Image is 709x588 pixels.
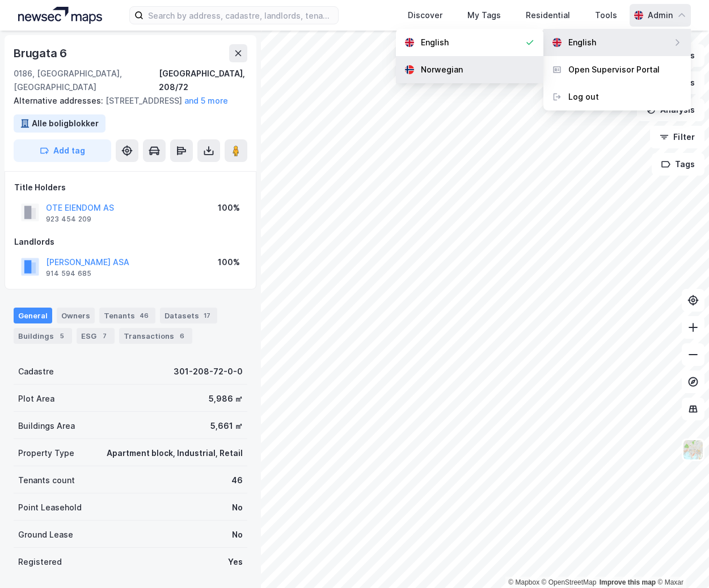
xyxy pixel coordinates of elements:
div: 5 [56,330,67,342]
div: No [232,528,243,542]
button: Tags [652,153,704,176]
div: 46 [137,310,151,321]
a: Improve this map [600,578,656,586]
img: Z [682,439,704,461]
div: 7 [99,330,110,342]
div: 5,661 ㎡ [210,419,243,433]
div: Ground Lease [18,528,73,542]
span: Alternative addresses: [14,96,105,105]
div: Tenants [99,308,155,323]
div: Transactions [119,328,192,344]
div: 100% [218,201,240,215]
div: Datasets [160,308,217,323]
img: logo.a4113a55bc3d86da70a041830d287a7e.svg [18,7,102,24]
div: Residential [526,8,570,22]
div: 0186, [GEOGRAPHIC_DATA], [GEOGRAPHIC_DATA] [14,67,159,94]
div: English [421,36,449,49]
div: Landlords [14,235,247,249]
div: 301-208-72-0-0 [174,365,243,378]
div: English [568,36,596,49]
div: 6 [176,330,188,342]
div: Title Holders [14,181,247,194]
div: [STREET_ADDRESS] [14,94,238,108]
div: Norwegian [421,63,463,76]
div: Admin [648,8,673,22]
div: Apartment block, Industrial, Retail [107,446,243,460]
div: 100% [218,255,240,269]
div: Owners [57,308,95,323]
div: Log out [568,90,599,104]
button: Add tag [14,139,111,162]
div: Discover [408,8,442,22]
div: Yes [228,555,243,569]
div: [GEOGRAPHIC_DATA], 208/72 [159,67,247,94]
div: Buildings [14,328,72,344]
div: Alle boligblokker [32,117,99,130]
div: Registered [18,555,62,569]
a: Mapbox [508,578,539,586]
button: Filter [650,126,704,148]
input: Search by address, cadastre, landlords, tenants or people [144,7,337,24]
div: Plot Area [18,392,54,406]
div: Property Type [18,446,74,460]
div: 914 594 685 [46,269,91,278]
div: Point Leasehold [18,501,82,514]
div: Tools [595,8,617,22]
div: General [14,308,52,323]
div: Cadastre [18,365,54,378]
div: Tenants count [18,474,75,487]
div: 5,986 ㎡ [209,392,243,406]
div: ESG [77,328,115,344]
iframe: Chat Widget [652,534,709,588]
div: 923 454 209 [46,215,91,224]
div: 17 [201,310,213,321]
div: Buildings Area [18,419,75,433]
a: OpenStreetMap [542,578,597,586]
div: Open Supervisor Portal [568,63,660,76]
div: 46 [231,474,243,487]
div: No [232,501,243,514]
div: Brugata 6 [14,44,69,62]
div: My Tags [467,8,501,22]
